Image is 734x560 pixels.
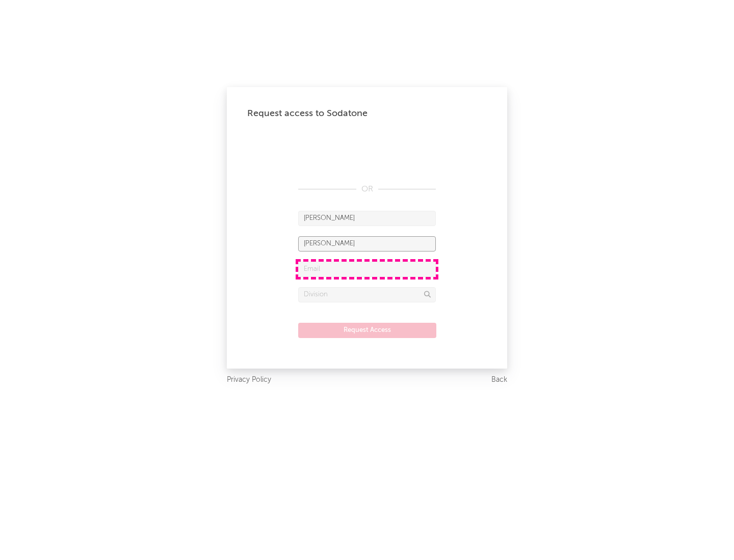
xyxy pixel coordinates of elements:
[298,323,436,338] button: Request Access
[298,262,436,277] input: Email
[491,374,507,386] a: Back
[298,183,436,195] div: OR
[298,211,436,226] input: First Name
[298,236,436,251] input: Last Name
[298,287,436,302] input: Division
[227,374,271,386] a: Privacy Policy
[247,107,487,120] div: Request access to Sodatone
